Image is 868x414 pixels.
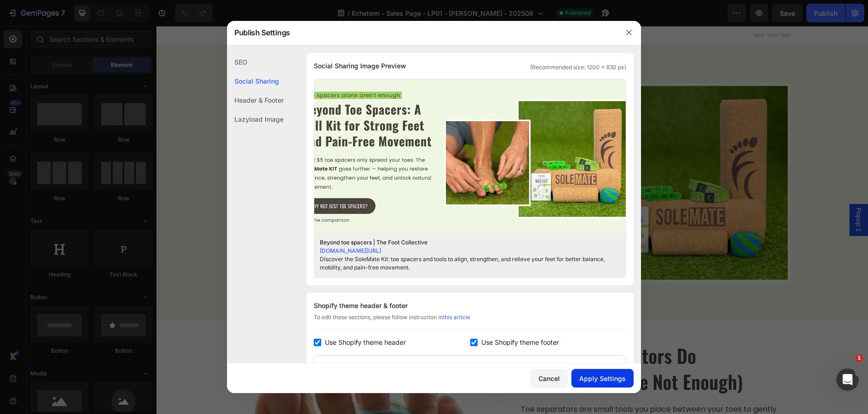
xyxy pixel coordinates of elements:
[78,225,192,251] a: WHY NOT JUST TOE SPACERS?
[78,42,234,55] span: Toe spacers alone aren’t enough
[530,63,626,72] span: (Recommended size: 1200 x 630 px)
[481,337,559,348] span: Use Shopify theme footer
[78,255,151,269] a: See the comparison
[314,300,626,311] div: Shopify theme header & footer
[364,315,540,343] strong: What Toe Separators Do
[89,230,181,245] p: WHY NOT JUST TOE SPACERS?
[320,255,606,272] div: Discover the SoleMate Kit: toe spacers and tools to align, strengthen, and relieve your feet for ...
[227,91,284,110] div: Header & Footer
[538,374,560,383] div: Cancel
[78,153,305,213] p: Most $5 toe spacers only spread your toes. The goes further — helping you restore balance, streng...
[443,314,470,321] a: this article
[227,20,617,45] div: Publish Settings
[836,368,859,391] iframe: Intercom live chat
[579,374,626,383] div: Apply Settings
[571,369,634,388] button: Apply Settings
[855,355,863,362] span: 1
[227,110,284,129] div: Lazyload Image
[94,169,149,181] strong: SoleMate KIT
[314,57,635,256] img: SoleMate kit with a focus on toe spacers
[227,72,284,91] div: Social Sharing
[314,313,626,329] div: To edit those sections, please follow instruction in
[364,342,587,369] strong: (And Why They’re Not Enough)
[78,59,306,141] h2: Beyond Toe Spacers: A Full Kit for Strong Feet and Pain-Free Movement
[314,60,406,72] span: Social Sharing Image Preview
[325,337,406,348] span: Use Shopify theme header
[320,247,381,254] a: [DOMAIN_NAME][URL]
[531,369,568,388] button: Cancel
[698,182,707,206] span: Popup 1
[320,238,606,247] div: Beyond toe spacers | The Foot Collective
[227,53,284,72] div: SEO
